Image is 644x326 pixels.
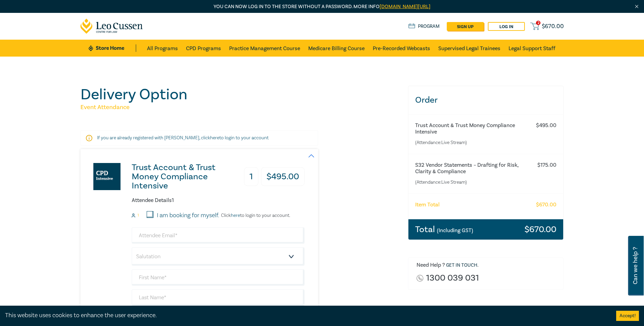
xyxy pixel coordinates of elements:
[426,273,479,283] a: 1300 039 031
[616,311,639,321] button: Accept cookies
[536,202,556,208] h6: $ 670.00
[229,40,300,57] a: Practice Management Course
[231,212,240,219] a: here
[261,167,305,186] h3: $ 495.00
[244,167,258,186] h3: 1
[542,23,564,30] span: $ 670.00
[415,225,473,234] h3: Total
[80,3,564,11] p: You can now log in to the store without a password. More info
[509,40,555,57] a: Legal Support Staff
[408,23,440,30] a: Program
[157,211,219,220] label: I am booking for myself.
[415,122,530,135] h6: Trust Account & Trust Money Compliance Intensive
[373,40,430,57] a: Pre-Recorded Webcasts
[632,240,639,291] span: Can we help ?
[536,21,540,25] span: 2
[415,139,530,146] small: (Attendance: Live Stream )
[80,103,400,111] h5: Event Attendance
[525,225,556,234] h3: $ 670.00
[132,269,305,286] input: First Name*
[132,197,305,204] h6: Attendee Details 1
[132,163,243,190] h3: Trust Account & Trust Money Compliance Intensive
[408,86,564,114] h3: Order
[537,162,556,168] h6: $ 175.00
[437,227,473,234] small: (Including GST)
[132,289,305,306] input: Last Name*
[447,22,484,31] a: sign up
[93,163,121,190] img: Trust Account & Trust Money Compliance Intensive
[137,213,139,218] small: 1
[5,311,606,320] div: This website uses cookies to enhance the user experience.
[186,40,221,57] a: CPD Programs
[417,262,558,269] h6: Need Help ? .
[147,40,178,57] a: All Programs
[219,213,290,218] p: Click to login to your account.
[380,3,430,10] a: [DOMAIN_NAME][URL]
[210,135,219,141] a: here
[308,40,365,57] a: Medicare Billing Course
[132,227,305,244] input: Attendee Email*
[415,202,440,208] h6: Item Total
[415,162,530,175] h6: S32 Vendor Statements – Drafting for Risk, Clarity & Compliance
[488,22,525,31] a: Log in
[80,86,400,103] h1: Delivery Option
[97,135,301,141] p: If you are already registered with [PERSON_NAME], click to login to your account
[89,44,136,52] a: Store Home
[438,40,500,57] a: Supervised Legal Trainees
[446,262,477,268] a: Get in touch
[536,122,556,129] h6: $ 495.00
[415,179,530,186] small: (Attendance: Live Stream )
[634,4,640,9] img: Close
